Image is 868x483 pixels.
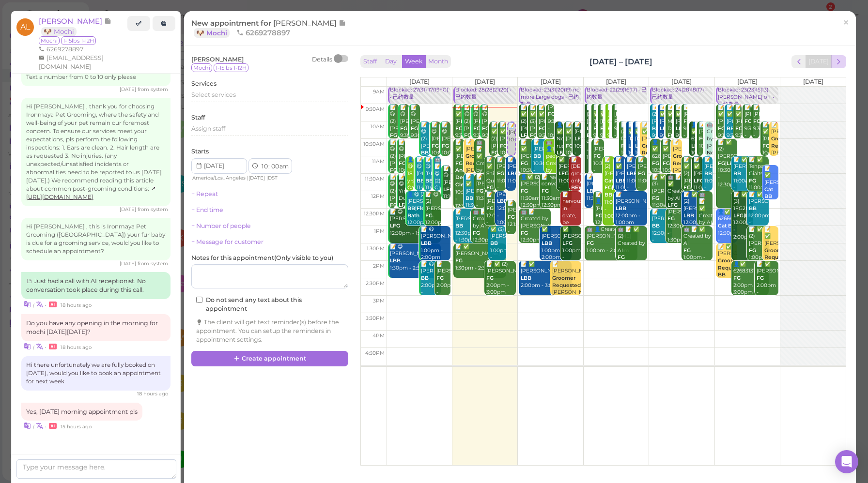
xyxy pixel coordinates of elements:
[400,125,407,132] b: FG
[586,174,593,216] div: 📝 [PERSON_NAME] 11:30am - 12:30pm
[533,139,547,181] div: 📝 [PERSON_NAME] 10:30am - 11:30am
[389,139,396,196] div: 📝 😋 (2) [PERSON_NAME] 10:30am - 11:30am
[727,125,734,132] b: BB
[508,122,515,144] div: 📝 [PERSON_NAME] 10:00am
[486,191,496,234] div: 📝 [PERSON_NAME] 12:00pm - 1:00pm
[718,257,757,278] b: Groomer Requested|Cat BB
[552,261,582,311] div: 📝 [PERSON_NAME] [PERSON_NAME] 2:00pm - 3:00pm
[667,104,671,161] div: 📝 ✅ Marine Doglatyan 9:30am - 10:30am
[662,139,672,189] div: 📝 ✅ [PERSON_NAME] 10:30am - 11:30am
[407,156,414,220] div: 👤😋 18 yrs 11:00am - 12:00pm
[373,89,385,95] span: 9am
[604,156,615,220] div: 📝 (2) [PERSON_NAME] 11:00am - 1:00pm
[843,15,849,29] span: ×
[389,87,450,101] div: Blocked: 27(31) 17(19FG) • 已约数量
[389,104,399,161] div: 📝 😋 (2) [PERSON_NAME] 9:30am - 10:30am
[455,223,463,229] b: BB
[607,118,616,132] b: Cat FG
[806,55,832,68] button: [DATE]
[683,191,703,241] div: 📝 ✅ (2) [PERSON_NAME] 12:00pm - 1:00pm
[652,223,660,229] b: BB
[651,174,672,224] div: 📝 ✅ (3) [PERSON_NAME] 11:30am - 12:30pm
[465,139,475,196] div: 📝 [PERSON_NAME] [PERSON_NAME] 10:30am - 11:30am
[651,104,656,154] div: 📝 (2) [PERSON_NAME] 9:30am - 10:30am
[764,165,778,222] div: 📝 ✅ [PERSON_NAME] 11:15am - 12:15pm
[718,160,737,166] b: FG|LBB
[704,156,713,199] div: 📝 [PERSON_NAME] 11:00am - 12:00pm
[390,257,401,264] b: LBB
[191,351,348,366] button: Create appointment
[520,87,581,108] div: Blocked: 23(31)20(19) no more Large dogs • 已约数量
[607,104,610,154] div: 📝 [PERSON_NAME] 9:30am - 10:30am
[683,156,693,213] div: 📝 ✅ (2) [PERSON_NAME] 11:00am - 12:00pm
[616,178,626,184] b: LBB
[497,198,508,204] b: LBB
[587,240,594,246] b: FG
[733,156,753,199] div: 📝 ✅ [PERSON_NAME] 11:00am - 12:00pm
[191,190,218,197] a: + Repeat
[530,132,537,138] b: FG
[21,98,170,206] div: Hi [PERSON_NAME] , thank you for choosing Ironmaya Pet Grooming, where the safety and well-being ...
[432,143,439,149] b: FG
[565,121,572,171] div: 📝 ✅ [PERSON_NAME] 10:00am - 11:00am
[425,156,432,206] div: 📝 😋 [PERSON_NAME] 11:00am - 12:00pm
[762,143,770,149] b: FG
[476,139,485,210] div: 🤖 📝 ✅ Created by AI 10:30am - 11:30am
[520,104,527,161] div: 📝 ✅ (2) [PERSON_NAME] 9:30am - 10:30am
[464,132,471,138] b: FG
[587,188,597,194] b: LBB
[635,121,637,171] div: 📝 ✅ [PERSON_NAME] 10:00am - 11:00am
[500,143,507,149] b: FG
[475,78,495,85] span: [DATE]
[733,261,769,296] div: 👤✅ 6268313161 2:00pm - 3:00pm
[667,202,678,208] b: LFG
[672,139,682,196] div: 📝 [PERSON_NAME] [PERSON_NAME] 10:30am - 11:30am
[421,150,429,156] b: BB
[421,275,429,281] b: BB
[399,202,409,208] b: LFG
[749,178,756,184] b: FG
[586,226,637,255] div: 🤖 👤Created by [PERSON_NAME] 1:00pm - 2:00pm
[490,226,506,269] div: ✅ (3) [PERSON_NAME] 1:00pm - 2:00pm
[39,36,60,45] span: Mochi
[196,296,343,313] label: Do not send any text about this appointment
[733,212,756,219] b: LFG|LBB
[628,143,639,149] b: LBB
[520,209,551,251] div: 🤖 📝 Created by [PERSON_NAME] 12:30pm - 1:30pm
[552,275,590,288] b: Groomer Requested|BB
[455,160,484,188] b: FG|None Anesthesia Dental Cleaning
[737,78,758,85] span: [DATE]
[398,174,405,231] div: 📝 😋 Yinming Du 11:30am - 12:30pm
[389,174,396,231] div: 📝 😋 (2) [PERSON_NAME] 11:30am - 12:30pm
[425,55,451,68] button: Month
[236,28,290,37] span: 6269278897
[379,55,403,68] button: Day
[593,125,601,132] b: FG
[486,261,516,296] div: 📝 ✅ (2) [PERSON_NAME] 2:00pm - 3:00pm
[663,160,670,166] b: FG
[39,16,111,36] a: [PERSON_NAME] 🐶 Mochi
[436,275,444,281] b: FG
[744,104,751,147] div: 📝 [PERSON_NAME] 9:30am - 10:30am
[614,118,621,124] b: FG
[698,191,713,255] div: 🤖 📝 ✅ Created by AI 12:00pm - 1:00pm
[704,170,712,177] b: BB
[547,104,554,139] div: [PERSON_NAME] 9:30am - 10:30am
[61,36,96,45] span: 1-15lbs 1-12H
[748,156,769,206] div: 📝 ✅ Tenpa Gialtsen 11:00am - 12:00pm
[41,27,77,36] a: 🐶 Mochi
[562,240,573,246] b: LFG
[191,91,236,98] span: Select services
[706,121,713,200] div: 🤖 Created by [PERSON_NAME] 10:00am - 11:00am
[691,121,695,171] div: 👤✅ 6266230787 10:00am - 11:00am
[683,247,691,254] b: FG
[465,153,503,166] b: Groomer Requested|FG
[191,18,346,37] span: New appointment for
[600,104,603,154] div: 📝 ✅ [PERSON_NAME] 9:30am - 10:30am
[589,56,652,67] h2: [DATE] – [DATE]
[417,178,424,184] b: BB
[595,212,603,219] b: FG
[652,125,660,132] b: BB
[748,191,769,234] div: 📝 ✅ [PERSON_NAME] 12:00pm - 1:00pm
[717,104,724,154] div: 📝 ✅ [PERSON_NAME] 9:30am - 10:30am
